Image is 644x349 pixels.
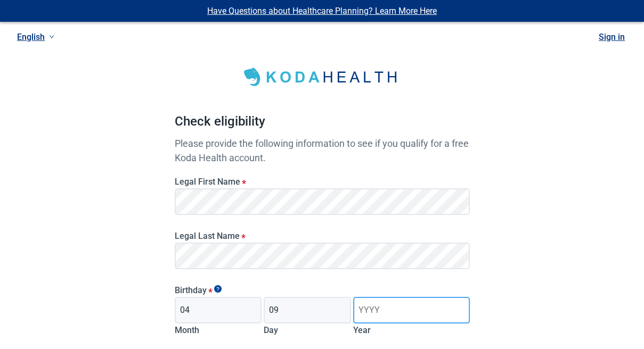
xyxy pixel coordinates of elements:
input: Birth day [264,297,351,323]
label: Legal First Name [175,177,470,187]
label: Day [264,325,278,335]
a: Sign in [599,32,625,42]
label: Year [353,325,371,335]
input: Birth month [175,297,262,323]
p: Please provide the following information to see if you qualify for a free Koda Health account. [175,136,470,165]
img: Koda Health [237,64,407,90]
span: down [49,34,54,39]
h1: Check eligibility [175,112,470,136]
legend: Birthday [175,285,470,295]
label: Legal Last Name [175,231,470,241]
span: Show tooltip [214,285,222,293]
label: Month [175,325,199,335]
a: Current language: English [13,28,59,46]
a: Have Questions about Healthcare Planning? Learn More Here [207,6,437,16]
input: Birth year [353,297,469,323]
